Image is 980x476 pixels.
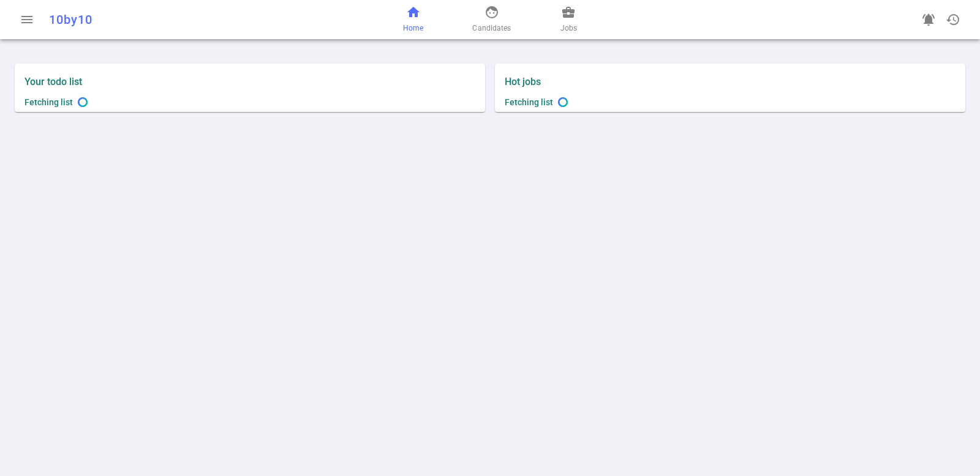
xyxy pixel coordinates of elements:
div: 10by10 [49,12,322,27]
span: menu [20,12,34,27]
span: home [406,5,421,20]
span: Candidates [472,22,511,34]
button: Open history [941,7,965,32]
a: Jobs [560,5,577,34]
span: business_center [561,5,576,20]
a: Home [403,5,423,34]
a: Candidates [472,5,511,34]
label: Hot jobs [505,76,725,87]
span: Fetching list [505,97,553,107]
span: Fetching list [24,97,73,107]
span: Home [403,22,423,34]
span: notifications_active [921,12,936,27]
span: history [946,12,960,27]
button: Open menu [15,7,39,32]
label: Your todo list [24,76,475,87]
span: face [484,5,499,20]
a: Go to see announcements [916,7,941,32]
span: Jobs [560,22,577,34]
